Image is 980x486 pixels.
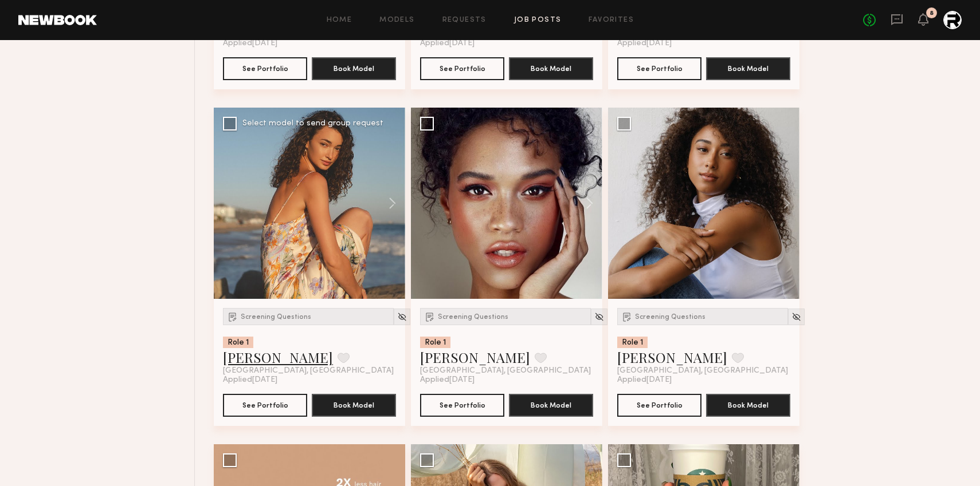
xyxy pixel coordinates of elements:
[589,17,634,24] a: Favorites
[420,366,591,376] span: [GEOGRAPHIC_DATA], [GEOGRAPHIC_DATA]
[442,17,487,24] a: Requests
[420,39,593,48] div: Applied [DATE]
[424,311,436,322] img: Submission Icon
[617,394,701,417] button: See Portfolio
[241,314,311,321] span: Screening Questions
[509,394,593,417] button: Book Model
[312,400,396,409] a: Book Model
[509,400,593,409] a: Book Model
[242,120,383,128] div: Select model to send group request
[223,39,396,48] div: Applied [DATE]
[397,312,407,322] img: Unhide Model
[438,314,508,321] span: Screening Questions
[706,400,790,409] a: Book Model
[223,394,307,417] button: See Portfolio
[223,337,253,348] div: Role 1
[223,57,307,80] button: See Portfolio
[617,337,648,348] div: Role 1
[514,17,562,24] a: Job Posts
[379,17,414,24] a: Models
[420,348,530,366] a: [PERSON_NAME]
[509,57,593,80] button: Book Model
[791,312,801,322] img: Unhide Model
[617,376,790,385] div: Applied [DATE]
[594,312,604,322] img: Unhide Model
[930,10,934,17] div: 8
[223,348,333,366] a: [PERSON_NAME]
[617,39,790,48] div: Applied [DATE]
[617,366,788,376] span: [GEOGRAPHIC_DATA], [GEOGRAPHIC_DATA]
[227,311,238,322] img: Submission Icon
[706,63,790,73] a: Book Model
[327,17,352,24] a: Home
[312,394,396,417] button: Book Model
[312,57,396,80] button: Book Model
[420,57,504,80] button: See Portfolio
[635,314,705,321] span: Screening Questions
[223,376,396,385] div: Applied [DATE]
[621,311,633,322] img: Submission Icon
[420,337,450,348] div: Role 1
[223,366,394,376] span: [GEOGRAPHIC_DATA], [GEOGRAPHIC_DATA]
[420,394,504,417] button: See Portfolio
[617,57,701,80] button: See Portfolio
[706,394,790,417] button: Book Model
[509,63,593,73] a: Book Model
[312,63,396,73] a: Book Model
[420,376,593,385] div: Applied [DATE]
[617,348,727,366] a: [PERSON_NAME]
[706,57,790,80] button: Book Model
